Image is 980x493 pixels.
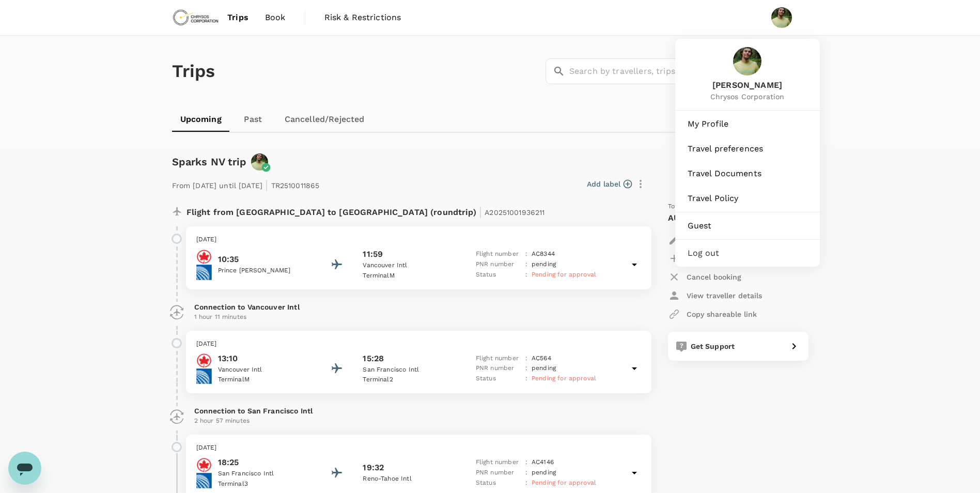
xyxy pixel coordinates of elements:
img: avatar-66fe189e2c038.jpeg [251,153,268,171]
span: Travel preferences [688,143,807,155]
p: 19:32 [363,461,384,474]
a: Travel Policy [679,187,816,210]
p: PNR number [476,363,521,374]
p: : [525,259,527,270]
p: 2 hour 57 minutes [194,416,643,426]
p: Flight number [476,457,521,468]
p: Terminal M [363,271,456,281]
p: 1 hour 11 minutes [194,312,643,322]
input: Search by travellers, trips, or destination, label, team [569,58,808,84]
p: San Francisco Intl [218,469,311,479]
a: Travel Documents [679,162,816,185]
img: United Airlines [196,265,212,280]
a: Guest [679,214,816,237]
img: Quinton Ginter [771,7,792,28]
p: pending [532,363,556,374]
span: Pending for approval [532,479,596,486]
p: Flight number [476,353,521,364]
p: pending [532,259,556,270]
span: Get Support [691,342,735,350]
span: Pending for approval [532,271,596,278]
span: Pending for approval [532,375,596,382]
p: pending [532,468,556,478]
span: Total paid [668,202,699,212]
button: Request change [668,230,744,249]
span: My Profile [688,118,807,130]
img: Air Canada [196,249,212,265]
p: Vancouver Intl [218,365,311,375]
img: United Airlines [196,473,212,488]
a: Cancelled/Rejected [276,107,373,132]
p: PNR number [476,468,521,478]
p: Flight from [GEOGRAPHIC_DATA] to [GEOGRAPHIC_DATA] (roundtrip) [186,202,545,220]
span: Trips [227,11,248,24]
h1: Trips [172,36,215,107]
p: 13:10 [218,352,311,365]
p: PNR number [476,259,521,270]
span: | [265,178,268,192]
p: AUD 1,597.24 [668,212,721,224]
p: Status [476,270,521,280]
span: Risk & Restrictions [324,11,401,24]
button: Copy shareable link [668,305,757,323]
p: Terminal M [218,375,311,385]
p: Connection to San Francisco Intl [194,406,643,416]
p: Terminal 2 [363,375,456,385]
span: Chrysos Corporation [710,91,785,102]
a: My Profile [679,113,816,135]
span: Travel Documents [688,167,807,180]
img: Chrysos Corporation [172,6,220,29]
p: Reno-Tahoe Intl [363,474,456,484]
button: View traveller details [668,286,762,305]
span: Book [265,11,286,24]
p: [DATE] [196,339,641,349]
p: [DATE] [196,443,641,453]
p: AC 8344 [532,249,555,259]
a: Travel preferences [679,137,816,160]
p: Cancel booking [687,272,741,282]
img: Air Canada [196,457,212,473]
span: | [479,205,482,219]
a: Past [230,107,276,132]
p: Flight number [476,249,521,259]
img: United Airlines [196,368,212,384]
p: Copy shareable link [687,309,757,319]
p: : [525,363,527,374]
p: 10:35 [218,253,311,266]
p: : [525,270,527,280]
span: A20251001936211 [485,208,545,217]
p: : [525,457,527,468]
span: [PERSON_NAME] [710,80,785,91]
p: : [525,353,527,364]
p: San Francisco Intl [363,365,456,375]
span: Log out [688,247,807,259]
p: AC 564 [532,353,551,364]
p: Prince [PERSON_NAME] [218,266,311,276]
p: Connection to Vancouver Intl [194,302,643,312]
p: 18:25 [218,456,311,469]
p: Terminal 3 [218,479,311,489]
p: Vancouver Intl [363,260,456,271]
p: Status [476,374,521,384]
p: : [525,468,527,478]
p: [DATE] [196,235,641,245]
a: Upcoming [172,107,230,132]
button: Add label [587,179,632,189]
p: Status [476,478,521,488]
p: 11:59 [363,248,383,260]
p: : [525,249,527,259]
p: AC 4146 [532,457,554,468]
div: Log out [679,242,816,265]
p: : [525,374,527,384]
p: From [DATE] until [DATE] TR2510011865 [172,175,320,193]
img: Quinton Ginter [733,47,761,75]
p: : [525,478,527,488]
p: 15:28 [363,352,384,365]
img: Air Canada [196,353,212,368]
span: Travel Policy [688,192,807,205]
iframe: Button to launch messaging window [8,452,41,485]
button: Cancel booking [668,268,741,286]
button: Request Add-ons [668,249,748,268]
p: View traveller details [687,290,762,301]
h6: Sparks NV trip [172,153,247,170]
